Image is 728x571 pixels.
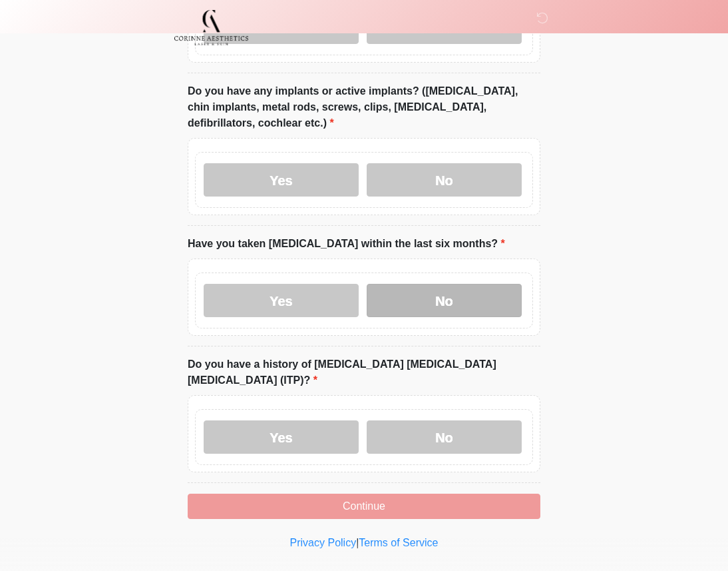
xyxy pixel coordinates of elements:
label: Do you have a history of [MEDICAL_DATA] [MEDICAL_DATA] [MEDICAL_DATA] (ITP)? [188,356,540,388]
label: No [367,163,522,197]
img: Corinne Aesthetics Med Spa Logo [174,10,248,45]
label: Yes [204,420,359,454]
a: Privacy Policy [290,537,357,548]
a: Terms of Service [359,537,438,548]
label: No [367,284,522,317]
label: No [367,420,522,454]
label: Yes [204,163,359,197]
label: Have you taken [MEDICAL_DATA] within the last six months? [188,236,505,252]
label: Yes [204,284,359,317]
a: | [356,537,359,548]
button: Continue [188,494,540,519]
label: Do you have any implants or active implants? ([MEDICAL_DATA], chin implants, metal rods, screws, ... [188,83,540,131]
